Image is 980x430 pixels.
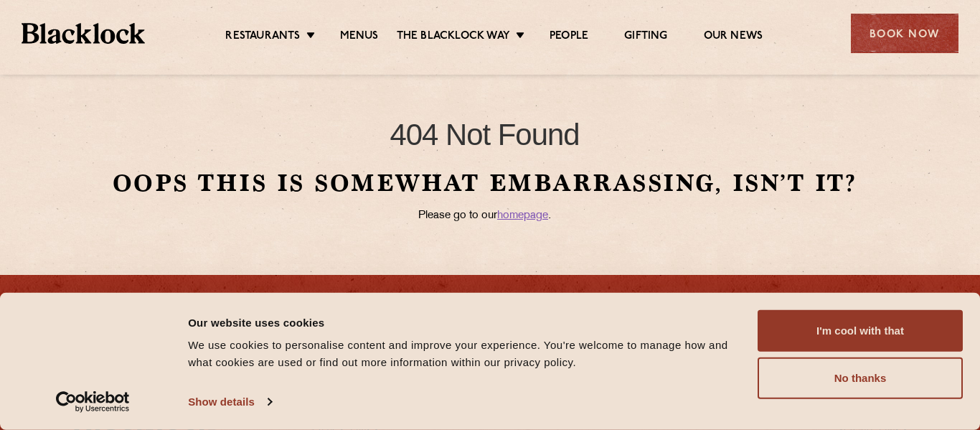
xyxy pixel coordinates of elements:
a: Show details [188,391,271,413]
a: Usercentrics Cookiebot - opens in a new window [30,391,156,413]
div: Book Now [851,14,958,53]
a: People [550,29,588,45]
a: Our News [704,29,763,45]
a: The Blacklock Way [397,29,510,45]
div: Our website uses cookies [188,314,741,331]
div: We use cookies to personalise content and improve your experience. You're welcome to manage how a... [188,337,741,371]
button: No thanks [758,357,963,399]
a: homepage [497,210,548,221]
h2: Oops this is somewhat embarrassing, isn’t it? [60,169,909,197]
button: I'm cool with that [758,310,963,352]
h1: 404 Not Found [60,117,909,154]
a: Restaurants [225,29,300,45]
img: BL_Textured_Logo-footer-cropped.svg [22,23,145,44]
a: Menus [340,29,379,45]
p: Please go to our . [60,210,909,222]
a: Gifting [624,29,667,45]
